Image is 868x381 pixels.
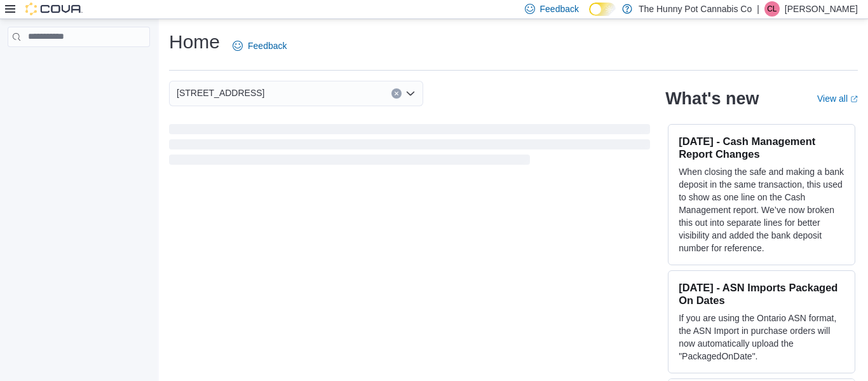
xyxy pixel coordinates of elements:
h2: What's new [665,88,759,109]
input: Dark Mode [589,3,616,16]
span: CL [767,1,776,17]
svg: External link [850,95,858,103]
p: If you are using the Ontario ASN format, the ASN Import in purchase orders will now automatically... [679,312,844,363]
button: Clear input [391,88,402,99]
div: Carla Larose [764,1,780,17]
span: [STREET_ADDRESS] [177,85,264,100]
img: Cova [25,3,83,15]
h3: [DATE] - Cash Management Report Changes [679,135,844,160]
a: Feedback [227,33,292,59]
h1: Home [169,29,220,55]
p: The Hunny Pot Cannabis Co [639,1,752,17]
h3: [DATE] - ASN Imports Packaged On Dates [679,281,844,307]
a: View allExternal link [817,94,858,104]
nav: Complex example [8,50,150,80]
span: Feedback [248,39,287,52]
p: [PERSON_NAME] [785,1,858,17]
button: Open list of options [405,88,416,99]
p: When closing the safe and making a bank deposit in the same transaction, this used to show as one... [679,165,844,254]
span: Loading [169,127,650,167]
span: Feedback [540,3,579,15]
p: | [757,1,759,17]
